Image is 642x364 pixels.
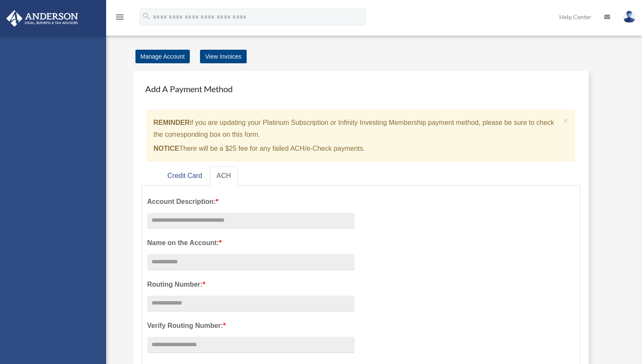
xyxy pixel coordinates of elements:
img: User Pic [623,11,636,23]
strong: NOTICE [154,145,179,152]
a: View Invoices [200,50,246,63]
i: search [142,11,151,21]
a: Manage Account [135,50,190,63]
a: ACH [210,166,238,186]
label: Verify Routing Number: [147,320,355,332]
h4: Add A Payment Method [142,79,580,98]
img: Anderson Advisors Platinum Portal [4,10,81,27]
strong: REMINDER [154,119,190,126]
a: Credit Card [160,166,209,186]
a: menu [115,15,125,22]
span: × [563,116,569,125]
button: Close [563,116,569,125]
p: There will be a $25 fee for any failed ACH/e-Check payments. [154,143,560,155]
div: if you are updating your Platinum Subscription or Infinity Investing Membership payment method, p... [147,110,575,161]
label: Routing Number: [147,279,355,291]
i: menu [115,12,125,22]
label: Account Description: [147,196,355,208]
label: Name on the Account: [147,237,355,249]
